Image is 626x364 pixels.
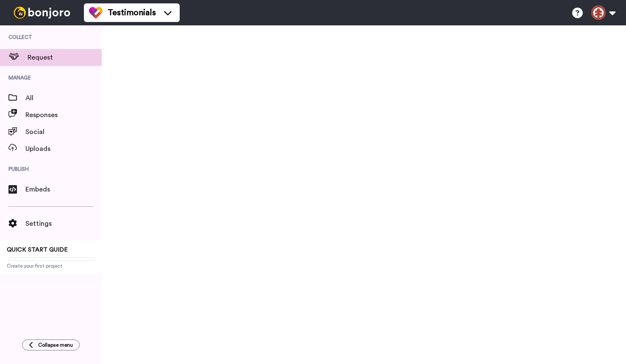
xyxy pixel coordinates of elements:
[22,339,80,350] button: Collapse menu
[38,342,73,348] span: Collapse menu
[28,52,102,63] span: Request
[25,127,102,137] span: Social
[89,6,103,19] img: tm-color.svg
[7,247,68,253] span: QUICK START GUIDE
[25,110,102,120] span: Responses
[25,219,102,229] span: Settings
[25,93,102,103] span: All
[108,7,156,19] span: Testimonials
[10,7,74,19] img: bj-logo-header-white.svg
[25,144,102,154] span: Uploads
[25,184,102,194] span: Embeds
[7,263,95,269] span: Create your first project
